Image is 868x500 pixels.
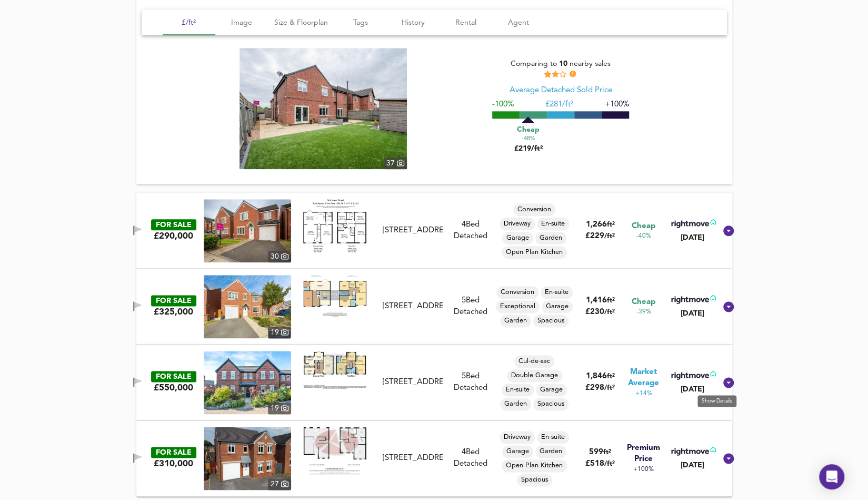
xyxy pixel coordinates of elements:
div: 19 [268,403,291,414]
span: Conversion [496,288,538,297]
div: Double Garage [507,369,562,382]
div: Garage [542,300,573,313]
span: Open Plan Kitchen [502,461,567,470]
span: 1,266 [585,221,606,229]
div: En-suite [537,431,569,444]
div: [DATE] [669,308,716,319]
div: [DATE] [669,460,716,470]
div: Garden [535,232,566,244]
span: En-suite [502,385,534,395]
span: -40% [636,232,651,241]
span: Open Plan Kitchen [502,248,567,257]
svg: Show Details [722,300,735,313]
span: / ft² [604,460,615,467]
span: Exceptional [496,302,540,311]
span: ft² [606,221,614,228]
div: FOR SALE [151,295,196,306]
span: Conversion [513,205,555,214]
span: £ 298 [585,384,615,392]
div: Spacious [533,315,568,327]
svg: Show Details [722,224,735,237]
span: £ 229 [585,232,615,240]
div: £219/ft² [502,123,554,154]
span: Market Average [621,367,666,389]
span: 1,416 [585,297,606,305]
span: Size & Floorplan [274,16,328,30]
div: £290,000 [154,230,193,242]
div: Garage [502,445,533,458]
span: Garden [535,447,566,456]
span: £ 281/ft² [545,101,573,109]
img: Floorplan [303,351,366,389]
div: 19 [268,327,291,338]
div: Exceptional [496,300,540,313]
span: 599 [589,448,603,456]
div: En-suite [502,384,534,396]
a: property thumbnail 27 [204,427,291,490]
span: Garden [535,233,566,243]
img: Floorplan [303,199,366,252]
div: En-suite [537,218,569,230]
div: 4 Bed Detached [447,219,494,242]
span: / ft² [604,385,615,391]
a: property thumbnail 19 [204,275,291,338]
span: Double Garage [507,371,562,380]
div: En-suite [541,286,573,299]
span: +100% [633,465,654,474]
div: FOR SALE£550,000 property thumbnail 19 Floorplan[STREET_ADDRESS]5Bed DetachedCul-de-sacDouble Gar... [136,345,732,420]
span: Garden [500,316,531,326]
span: Tags [341,16,381,30]
div: £550,000 [154,382,193,394]
span: Garden [500,399,531,409]
span: Cul-de-sac [514,357,554,366]
div: [STREET_ADDRESS] [383,301,443,312]
div: Driveway [500,431,535,444]
div: £325,000 [154,306,193,318]
span: £ 230 [585,308,615,316]
span: Garage [542,302,573,311]
div: £310,000 [154,458,193,469]
img: Floorplan [303,427,366,474]
div: 27 [268,478,291,490]
a: property thumbnail 19 [204,351,291,414]
div: Open Intercom Messenger [819,464,844,489]
span: Cheap [632,297,655,308]
div: Open Plan Kitchen [502,246,567,259]
span: -48% [522,135,535,143]
div: Driveway [500,218,535,230]
div: Stonechat Drive, Maghull, Merseyside, L31 1LN [378,377,447,388]
span: / ft² [604,233,615,240]
span: Garage [536,385,567,395]
img: Floorplan [303,275,366,317]
span: En-suite [537,433,569,442]
img: property thumbnail [204,199,291,262]
div: FOR SALE [151,219,196,230]
div: 5 Bed Detached [447,371,494,394]
span: Image [222,16,262,30]
span: £/ft² [169,16,209,30]
div: FOR SALE [151,371,196,382]
span: Driveway [500,219,535,229]
span: Spacious [533,399,568,409]
div: Cul-de-sac [514,355,554,368]
div: Garden [500,398,531,410]
a: property thumbnail 37 [240,48,407,169]
span: 10 [559,60,567,67]
div: Spacious [517,474,552,486]
span: Driveway [500,433,535,442]
a: property thumbnail 30 [204,199,291,262]
span: Garage [502,447,533,456]
div: Garage [536,384,567,396]
div: [DATE] [669,232,716,243]
div: Average Detached Sold Price [509,85,612,96]
span: Cheap [632,221,655,232]
span: En-suite [537,219,569,229]
div: 5 Bed Detached [447,295,494,318]
img: property thumbnail [204,351,291,414]
span: 1,846 [585,372,606,380]
div: Conversion [513,203,555,216]
div: FOR SALE£310,000 property thumbnail 27 Floorplan[STREET_ADDRESS]4Bed DetachedDrivewayEn-suiteGara... [136,420,732,496]
span: ft² [603,449,611,456]
div: [STREET_ADDRESS] [383,453,443,464]
img: property thumbnail [204,427,291,490]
